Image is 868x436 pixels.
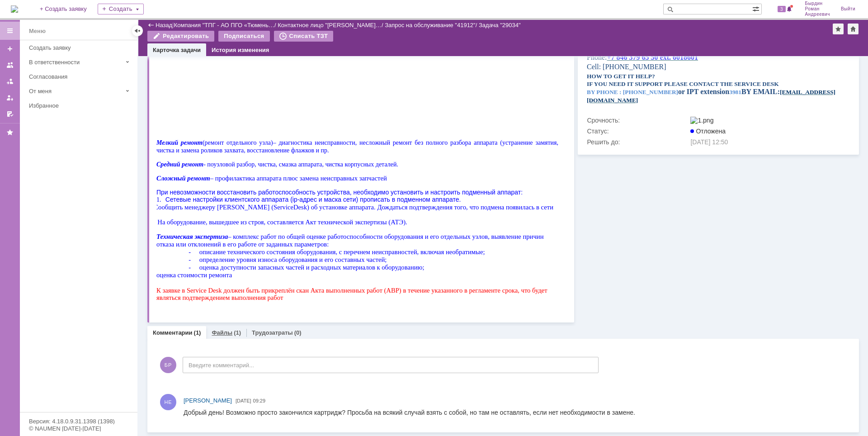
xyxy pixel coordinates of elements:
span: 09:29 [253,398,266,403]
b: 1.4. Размещение аппарата [17,71,103,79]
span: Андреевич [805,12,830,17]
span: or IPT extension [91,284,142,292]
b: Pantum CM1100ADN A4 [148,92,223,100]
span: 3981 [142,285,155,292]
span: Бырдин [805,1,830,6]
div: Скрыть меню [132,25,143,36]
span: [PERSON_NAME] [158,18,213,25]
a: Карточка задачи [153,47,201,53]
span: [DATE] [236,398,251,403]
a: Файлы [212,329,232,336]
a: Мои согласования [3,107,17,121]
div: В ответственности [29,59,122,66]
a: Контактное лицо "[PERSON_NAME]… [278,22,382,28]
div: Версия: 4.18.0.9.31.1398 (1398) [29,418,128,424]
div: (0) [294,329,302,336]
div: / [174,22,278,28]
a: Перейти к работе в системе/> [4,20,95,28]
a: [PERSON_NAME] [184,396,232,405]
a: Трудозатраты [252,329,293,336]
span: Роман [805,6,830,12]
span: 3 [778,6,786,12]
img: 1.png [690,117,713,124]
a: Заявки в моей ответственности [3,74,17,89]
span: На оборудование, вышедшее из строя, составляется Акт технической экспертизы (АТЭ). [1,426,250,433]
a: Создать заявку [3,42,17,56]
div: (1) [194,329,201,336]
span: - поузловой разбор, чистка, смазка аппарата, чистка корпусных деталей. [47,369,242,375]
a: +7 846 379 65 50 ext. 6018601 [20,250,111,257]
div: Решить до: [587,138,689,146]
div: / [278,22,385,28]
p: 2.1. Описание проблемы [4,187,114,194]
span: [DATE] 12:50 [690,138,728,146]
span: CL8Z004838 [122,150,158,157]
b: 1.7. Состояние гарантии [17,161,97,169]
div: © NAUMEN [DATE]-[DATE] [29,426,128,431]
div: Добавить в избранное [833,24,844,34]
b: 1.1. Организация [4,9,59,17]
span: 2. Содержание заявки [4,170,69,177]
span: Добрый день! В диспетчерской СГО принтер печатает желтыми полосами. [122,183,234,198]
p: АО «ПГО «ТЮМЕНЬПРОМГЕОФИЗИКА» [122,9,250,17]
div: / [385,22,479,28]
a: История изменения [212,47,269,53]
a: Назад [156,22,172,28]
span: – профилактика аппарата плюс замена неисправных запчастей [54,382,231,389]
a: Мои заявки [3,90,17,105]
a: Комментарии [153,329,193,336]
div: У Вас нет прав на выполнение этой операции [4,4,361,12]
p: (внутренний и городской) [122,47,250,56]
div: Срочность: [587,117,689,124]
div: Избранное [29,102,122,109]
div: | [172,21,174,28]
b: 1.2. Заявитель [4,26,52,33]
div: Обслуживание МФУ (1123342) [PERSON_NAME] [104,20,363,28]
font: Сетевые настройки клиентского аппарата (ip-адрес и маска сети) прописать в подменном аппарате. [9,403,305,411]
p: (расположение оборудования: адрес, № комнаты) [122,75,250,92]
a: Создать заявку [25,41,136,55]
a: Компания "ТПГ - АО ПГО «Тюмень… [174,22,274,28]
div: Сделать домашней страницей [848,24,859,34]
b: 1.6. Серийный № оборудования [4,146,73,161]
div: (1) [234,329,241,336]
span: Отложена [690,128,726,135]
div: Создать [98,4,144,14]
span: Расширенный поиск [752,4,761,13]
span: 1. Заказчик [4,1,38,8]
b: 1.5. Тип оборудования, модель [4,111,93,126]
span: (фамилия, имя, отчество пользователя, инициирующего заявку) [122,26,245,42]
div: Меню [29,26,46,37]
div: Согласования [29,73,132,80]
div: Создать заявку [29,44,132,51]
span: BY EMAIL: [155,284,193,292]
span: Г.Мегион, [STREET_ADDRESS], [GEOGRAPHIC_DATA] [135,59,236,74]
span: БР [160,357,176,373]
b: 1.3. Контактный телефон заявителя [4,43,86,58]
a: Заявки на командах [3,58,17,72]
a: Согласования [25,70,136,84]
div: От меня [29,88,122,95]
div: Статус: [587,128,689,135]
div: Задача "29034" [479,22,521,28]
a: Запрос на обслуживание "41912" [385,22,476,28]
a: Перейти на домашнюю страницу [11,5,18,13]
span: [PERSON_NAME] [184,397,232,404]
img: logo [11,5,18,13]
